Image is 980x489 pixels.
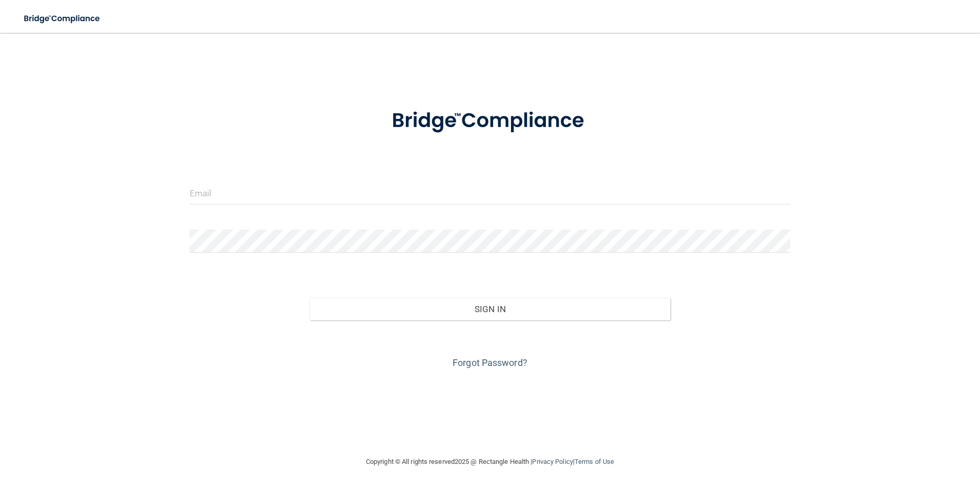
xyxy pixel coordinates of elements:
[15,8,110,29] img: bridge_compliance_login_screen.278c3ca4.svg
[310,298,670,320] button: Sign In
[575,458,614,465] a: Terms of Use
[371,94,609,148] img: bridge_compliance_login_screen.278c3ca4.svg
[303,445,677,478] div: Copyright © All rights reserved 2025 @ Rectangle Health | |
[453,357,527,368] a: Forgot Password?
[190,181,791,205] input: Email
[532,458,573,465] a: Privacy Policy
